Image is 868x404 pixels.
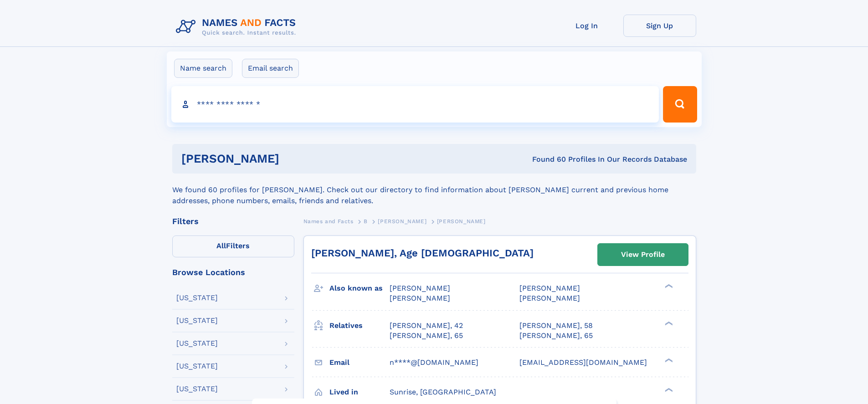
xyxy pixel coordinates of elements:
[172,268,294,276] div: Browse Locations
[364,215,368,227] a: B
[406,154,687,164] div: Found 60 Profiles In Our Records Database
[311,247,534,259] a: [PERSON_NAME], Age [DEMOGRAPHIC_DATA]
[176,385,218,393] div: [US_STATE]
[390,294,450,302] span: [PERSON_NAME]
[364,218,368,225] span: B
[303,215,354,227] a: Names and Facts
[663,357,673,363] div: ❯
[390,388,496,396] span: Sunrise, [GEOGRAPHIC_DATA]
[172,235,294,257] label: Filters
[378,215,426,227] a: [PERSON_NAME]
[390,331,463,341] a: [PERSON_NAME], 65
[172,217,294,225] div: Filters
[598,244,688,266] a: View Profile
[216,241,226,250] span: All
[663,320,673,326] div: ❯
[378,218,426,225] span: [PERSON_NAME]
[172,174,696,206] div: We found 60 profiles for [PERSON_NAME]. Check out our directory to find information about [PERSON...
[519,284,580,292] span: [PERSON_NAME]
[390,321,463,331] a: [PERSON_NAME], 42
[176,294,218,302] div: [US_STATE]
[329,318,390,333] h3: Relatives
[172,15,303,39] img: Logo Names and Facts
[329,384,390,400] h3: Lived in
[390,284,450,292] span: [PERSON_NAME]
[437,218,486,225] span: [PERSON_NAME]
[623,15,696,37] a: Sign Up
[663,283,673,289] div: ❯
[176,317,218,324] div: [US_STATE]
[174,59,232,78] label: Name search
[176,340,218,347] div: [US_STATE]
[519,358,647,367] span: [EMAIL_ADDRESS][DOMAIN_NAME]
[550,15,623,37] a: Log In
[519,321,593,331] a: [PERSON_NAME], 58
[329,281,390,296] h3: Also known as
[242,59,299,78] label: Email search
[329,355,390,370] h3: Email
[663,86,697,123] button: Search Button
[519,331,593,341] a: [PERSON_NAME], 65
[621,244,665,265] div: View Profile
[176,363,218,370] div: [US_STATE]
[663,387,673,393] div: ❯
[519,294,580,302] span: [PERSON_NAME]
[181,153,406,164] h1: [PERSON_NAME]
[171,86,659,123] input: search input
